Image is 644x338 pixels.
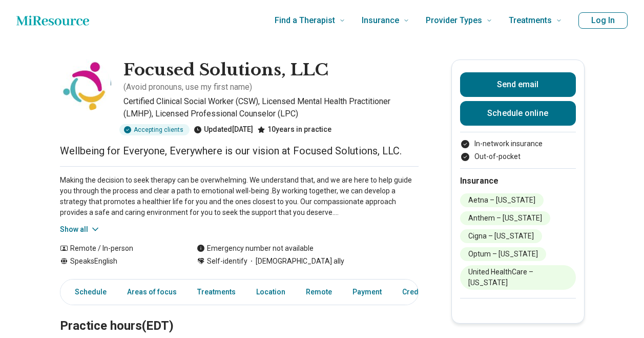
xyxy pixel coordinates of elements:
a: Areas of focus [121,282,183,303]
h1: Focused Solutions, LLC [123,59,328,81]
div: 10 years in practice [257,124,331,135]
span: Self-identify [207,256,247,267]
h2: Insurance [460,175,576,187]
button: Show all [60,224,100,235]
span: Treatments [509,13,552,28]
button: Send email [460,72,576,97]
p: Making the decision to seek therapy can be overwhelming. We understand that, and we are here to h... [60,175,419,218]
div: Accepting clients [119,124,190,135]
li: Aetna – [US_STATE] [460,193,544,207]
div: Updated [DATE] [194,124,253,135]
span: [DEMOGRAPHIC_DATA] ally [247,256,344,267]
a: Home page [16,10,89,31]
span: Insurance [362,13,399,28]
li: United HealthCare – [US_STATE] [460,265,576,290]
div: Speaks English [60,256,176,267]
a: Treatments [191,282,242,303]
img: Focused Solutions, LLC, Certified Clinical Social Worker (CSW) [60,59,111,111]
p: Certified Clinical Social Worker (CSW), Licensed Mental Health Practitioner (LMHP), Licensed Prof... [123,95,419,120]
ul: Payment options [460,138,576,162]
div: Remote / In-person [60,243,176,254]
li: In-network insurance [460,138,576,149]
button: Log In [578,12,628,29]
a: Schedule [63,282,113,303]
div: Emergency number not available [197,243,314,254]
a: Remote [300,282,338,303]
p: ( Avoid pronouns, use my first name ) [123,81,252,93]
a: Location [250,282,292,303]
span: Find a Therapist [275,13,335,28]
li: Optum – [US_STATE] [460,247,546,261]
p: Wellbeing for Everyone, Everywhere is our vision at Focused Solutions, LLC. [60,144,419,158]
h2: Practice hours (EDT) [60,293,419,335]
a: Payment [346,282,388,303]
li: Cigna – [US_STATE] [460,229,542,243]
li: Anthem – [US_STATE] [460,211,550,225]
a: Credentials [396,282,447,303]
a: Schedule online [460,101,576,126]
span: Provider Types [426,13,482,28]
li: Out-of-pocket [460,151,576,162]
